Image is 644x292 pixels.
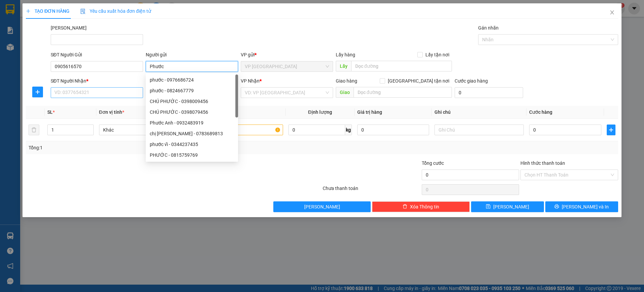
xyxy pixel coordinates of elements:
div: PHƯỚC - 0815759769 [146,150,238,160]
div: Phước Anh - 0932483919 [146,117,238,128]
div: phước vĩ - 0344237435 [146,139,238,150]
input: Ghi Chú [434,125,524,135]
span: Lấy tận nơi [423,51,452,58]
button: Close [603,3,622,22]
div: phước - 0976686724 [150,76,234,84]
span: Đơn vị tính [99,109,124,115]
label: Cước giao hàng [455,78,488,84]
span: Xóa Thông tin [410,203,439,210]
div: Chưa thanh toán [322,185,421,196]
button: printer[PERSON_NAME] và In [545,201,618,212]
span: Lấy hàng [336,52,355,57]
div: phước - 0976686724 [146,75,238,85]
span: delete [403,204,407,209]
div: SĐT Người Nhận [51,77,143,85]
button: [PERSON_NAME] [273,201,371,212]
input: Cước giao hàng [455,87,523,98]
label: Hình thức thanh toán [520,160,565,166]
span: Lấy [336,61,351,71]
span: SL [47,109,53,115]
button: save[PERSON_NAME] [471,201,544,212]
div: CHÚ PHƯỚC - 0398009456 [150,98,234,105]
span: Giao hàng [336,78,357,84]
span: Tổng cước [422,160,444,166]
button: delete [29,125,39,135]
input: VD: Bàn, Ghế [194,125,283,135]
button: deleteXóa Thông tin [372,201,470,212]
label: Mã ĐH [51,25,87,31]
div: Tổng: 1 [29,144,248,151]
span: Cước hàng [529,109,552,115]
button: plus [607,125,615,135]
span: Định lượng [308,109,332,115]
div: phước vĩ - 0344237435 [150,141,234,148]
div: Phước Anh - 0932483919 [150,119,234,127]
span: Giao [336,87,354,98]
input: Mã ĐH [51,34,143,45]
input: 0 [357,125,429,135]
div: CHÚ PHƯỚC - 0398079456 [146,107,238,117]
div: Người gửi [146,51,238,58]
div: phước - 0824667779 [150,87,234,94]
span: plus [607,127,615,133]
input: Dọc đường [351,61,452,71]
span: [GEOGRAPHIC_DATA] tận nơi [385,77,452,85]
th: Ghi chú [432,106,526,119]
span: plus [33,89,43,95]
span: kg [345,125,352,135]
div: PHƯỚC - 0815759769 [150,151,234,159]
span: [PERSON_NAME] và In [562,203,609,210]
div: SĐT Người Gửi [51,51,143,58]
span: plus [26,9,31,13]
span: Yêu cầu xuất hóa đơn điện tử [80,8,151,14]
span: save [486,204,491,209]
div: phước - 0824667779 [146,85,238,96]
label: Gán nhãn [478,25,499,31]
span: Giá trị hàng [357,109,382,115]
span: [PERSON_NAME] [493,203,529,210]
div: chị [PERSON_NAME] - 0783689813 [150,130,234,137]
div: CHÚ PHƯỚC - 0398009456 [146,96,238,107]
span: printer [554,204,559,209]
span: VP Nhận [241,78,260,84]
div: CHÚ PHƯỚC - 0398079456 [150,108,234,116]
span: TẠO ĐƠN HÀNG [26,8,70,14]
span: close [609,10,615,15]
input: Dọc đường [354,87,452,98]
img: icon [80,9,86,14]
div: VP gửi [241,51,333,58]
div: chị phước - 0783689813 [146,128,238,139]
span: [PERSON_NAME] [304,203,340,210]
span: Khác [103,125,184,135]
button: plus [32,87,43,97]
span: VP Nha Trang [245,61,329,71]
